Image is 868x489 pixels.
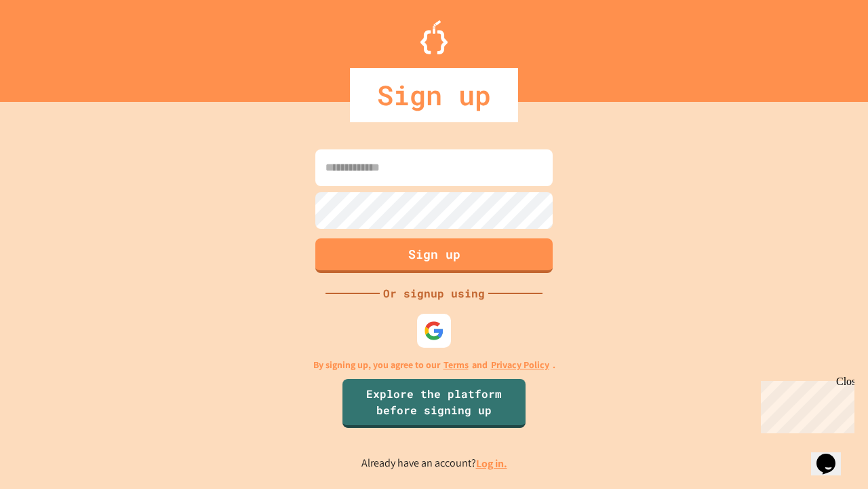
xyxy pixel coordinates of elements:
[811,435,854,475] iframe: chat widget
[315,238,553,273] button: Sign up
[443,358,469,372] a: Terms
[5,5,94,86] div: Chat with us now!Close
[342,379,526,428] a: Explore the platform before signing up
[313,358,555,372] p: By signing up, you agree to our and .
[350,68,518,122] div: Sign up
[424,321,444,341] img: google-icon.svg
[755,376,854,433] iframe: chat widget
[491,358,549,372] a: Privacy Policy
[380,285,488,302] div: Or signup using
[420,20,448,54] img: Logo.svg
[476,456,507,471] a: Log in.
[361,455,507,472] p: Already have an account?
